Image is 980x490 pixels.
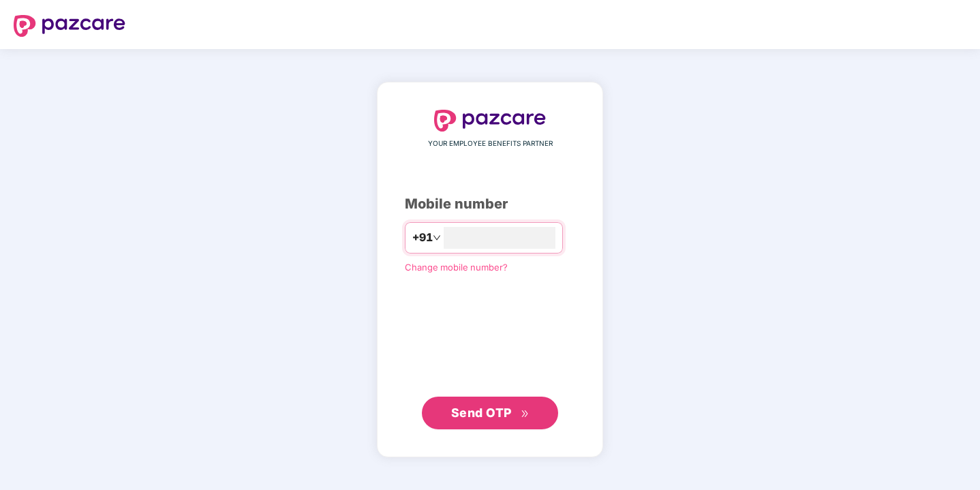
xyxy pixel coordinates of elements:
[405,262,508,273] a: Change mobile number?
[405,194,575,215] div: Mobile number
[434,110,546,132] img: logo
[422,397,558,429] button: Send OTPdouble-right
[14,15,125,37] img: logo
[451,405,512,420] span: Send OTP
[433,234,441,242] span: down
[521,410,530,418] span: double-right
[412,229,433,246] span: +91
[428,138,553,149] span: YOUR EMPLOYEE BENEFITS PARTNER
